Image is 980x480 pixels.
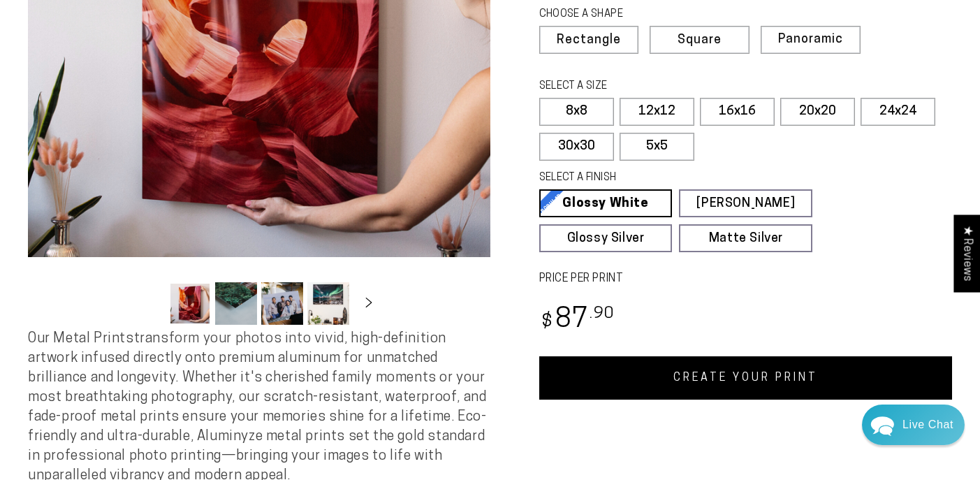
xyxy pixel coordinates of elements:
[953,214,980,292] div: Click to open Judge.me floating reviews tab
[261,282,303,325] button: Load image 3 in gallery view
[780,98,855,126] label: 20x20
[215,282,257,325] button: Load image 2 in gallery view
[700,98,775,126] label: 16x16
[862,405,965,445] div: Chat widget toggle
[590,306,615,322] sup: .90
[557,34,621,47] span: Rectangle
[679,189,812,217] a: [PERSON_NAME]
[134,288,165,319] button: Slide left
[541,313,553,332] span: $
[861,98,935,126] label: 24x24
[778,33,843,46] span: Panoramic
[353,288,384,319] button: Slide right
[678,34,722,47] span: Square
[539,224,673,252] a: Glossy Silver
[539,271,953,287] label: PRICE PER PRINT
[539,79,782,94] legend: SELECT A SIZE
[539,98,614,126] label: 8x8
[539,356,953,400] a: CREATE YOUR PRINT
[620,98,694,126] label: 12x12
[902,405,953,445] div: Contact Us Directly
[539,307,615,334] bdi: 87
[679,224,812,252] a: Matte Silver
[539,170,782,186] legend: SELECT A FINISH
[539,133,614,161] label: 30x30
[620,133,694,161] label: 5x5
[169,282,211,325] button: Load image 1 in gallery view
[539,7,732,22] legend: CHOOSE A SHAPE
[307,282,349,325] button: Load image 4 in gallery view
[539,189,673,217] a: Glossy White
